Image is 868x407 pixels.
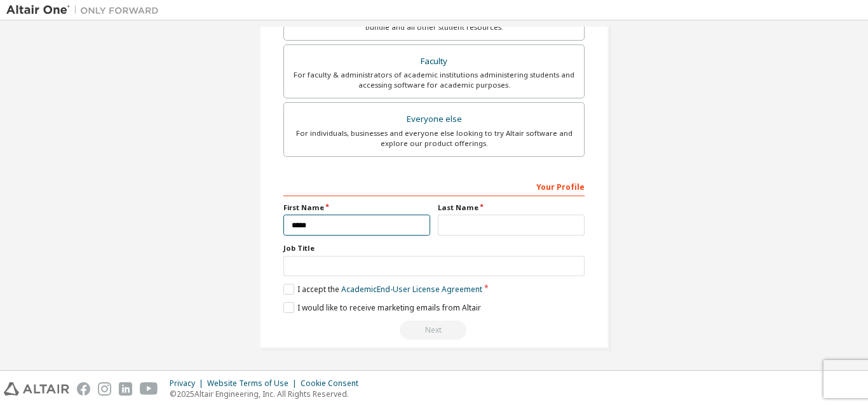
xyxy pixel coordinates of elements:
[292,128,576,149] div: For individuals, businesses and everyone else looking to try Altair software and explore our prod...
[98,382,111,396] img: instagram.svg
[283,284,482,295] label: I accept the
[119,382,132,396] img: linkedin.svg
[292,53,576,70] div: Faculty
[4,382,69,396] img: altair_logo.svg
[140,382,158,396] img: youtube.svg
[170,389,366,399] p: © 2025 Altair Engineering, Inc. All Rights Reserved.
[292,70,576,90] div: For faculty & administrators of academic institutions administering students and accessing softwa...
[341,284,482,295] a: Academic End-User License Agreement
[292,110,576,128] div: Everyone else
[283,176,585,196] div: Your Profile
[438,203,585,213] label: Last Name
[283,321,585,340] div: Read and acccept EULA to continue
[77,382,90,396] img: facebook.svg
[283,203,430,213] label: First Name
[283,302,481,313] label: I would like to receive marketing emails from Altair
[207,378,301,389] div: Website Terms of Use
[170,378,207,389] div: Privacy
[301,378,366,389] div: Cookie Consent
[283,243,585,253] label: Job Title
[6,4,165,17] img: Altair One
